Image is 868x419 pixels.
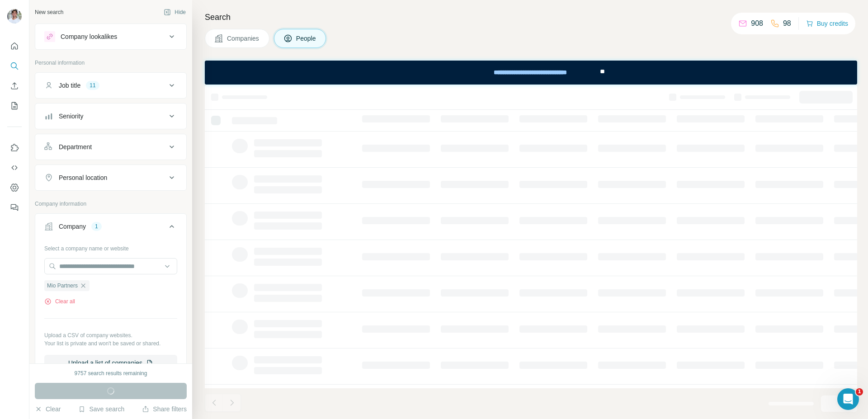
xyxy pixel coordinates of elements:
p: Upload a CSV of company websites. [44,331,177,339]
button: Upload a list of companies [44,355,177,371]
p: Personal information [35,59,187,67]
button: Clear [35,405,61,414]
button: Search [7,58,22,74]
button: Job title11 [35,75,186,96]
p: Your list is private and won't be saved or shared. [44,339,177,348]
button: Use Surfe API [7,160,22,176]
img: Avatar [7,9,22,24]
div: Seniority [59,112,83,121]
span: Mio Partners [47,282,78,290]
div: Company lookalikes [61,32,117,41]
button: Dashboard [7,179,22,196]
button: Company1 [35,216,186,241]
button: Save search [78,405,124,414]
span: Companies [227,34,260,43]
p: 908 [751,18,763,29]
button: Share filters [142,405,187,414]
div: Job title [59,81,80,90]
button: Use Surfe on LinkedIn [7,140,22,156]
p: 98 [783,18,791,29]
div: Select a company name or website [44,241,177,253]
div: Personal location [59,173,107,182]
button: Enrich CSV [7,78,22,94]
iframe: Banner [205,61,857,85]
div: 9757 search results remaining [75,369,147,377]
button: Department [35,136,186,158]
button: My lists [7,98,22,114]
button: Feedback [7,199,22,216]
span: People [296,34,317,43]
button: Company lookalikes [35,26,186,47]
button: Personal location [35,167,186,188]
button: Clear all [44,297,75,306]
button: Buy credits [806,17,848,30]
button: Seniority [35,105,186,127]
span: 1 [856,388,863,395]
button: Quick start [7,38,22,54]
p: Company information [35,200,187,208]
div: 11 [86,81,99,89]
div: New search [35,8,63,16]
iframe: Intercom live chat [837,388,859,410]
div: 1 [91,222,102,231]
div: Company [59,222,86,231]
div: Department [59,142,92,151]
h4: Search [205,11,857,24]
button: Hide [157,5,192,19]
